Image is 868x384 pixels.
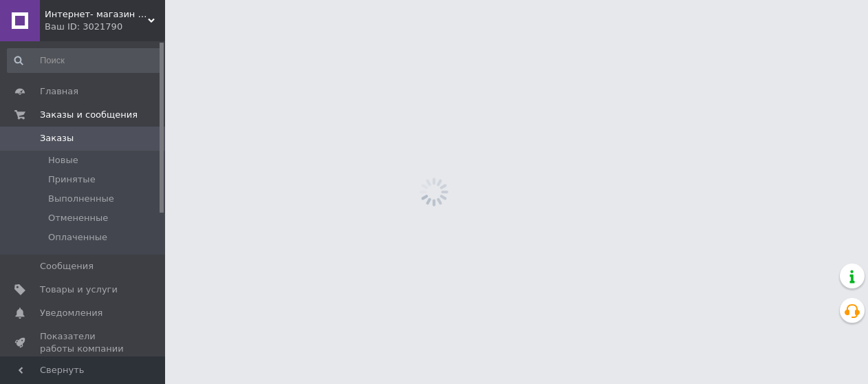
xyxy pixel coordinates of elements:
span: Интернет- магазин Райский Садочек [45,8,148,21]
span: Отмененные [48,212,108,224]
span: Принятые [48,173,96,186]
span: Заказы [40,132,74,145]
span: Оплаченные [48,231,107,244]
span: Сообщения [40,260,94,273]
span: Уведомления [40,307,102,319]
span: Показатели работы компании [40,330,127,355]
span: Заказы и сообщения [40,109,138,121]
div: Ваш ID: 3021790 [45,21,165,33]
span: Товары и услуги [40,284,118,296]
span: Выполненные [48,193,114,205]
input: Поиск [7,48,162,73]
span: Новые [48,154,78,167]
span: Главная [40,85,78,98]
